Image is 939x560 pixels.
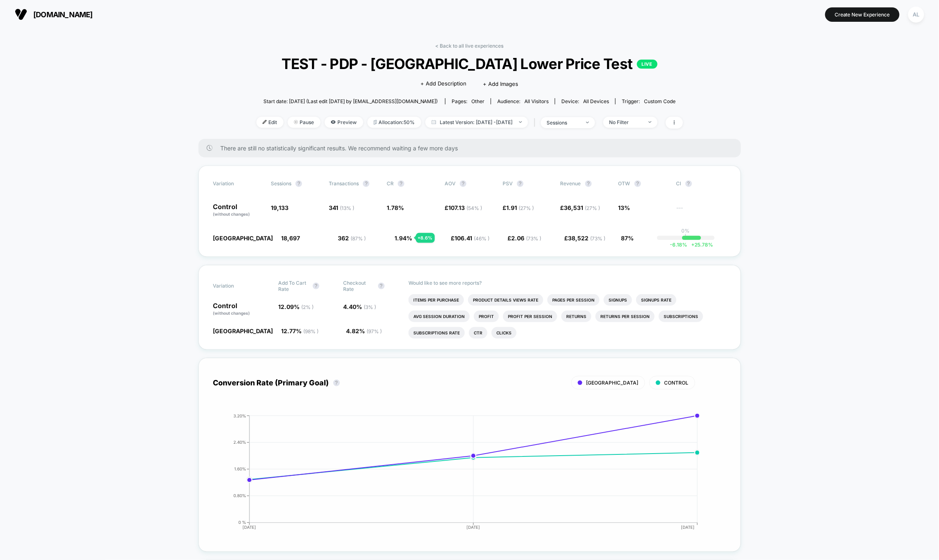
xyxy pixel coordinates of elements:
[213,235,273,242] span: [GEOGRAPHIC_DATA]
[622,98,676,104] div: Trigger:
[234,466,246,471] tspan: 1.60%
[648,121,651,123] img: end
[685,234,687,240] p: |
[425,117,528,128] span: Latest Version: [DATE] - [DATE]
[564,235,605,242] span: £
[908,7,924,23] div: AL
[398,180,404,187] button: ?
[503,311,557,322] li: Profit Per Session
[512,235,542,242] span: 2.06
[304,328,319,334] span: ( 98 % )
[278,280,309,292] span: Add To Cart Rate
[583,98,609,104] span: all devices
[466,205,482,211] span: ( 54 % )
[670,242,688,248] span: -6.18 %
[506,204,534,211] span: 1.91
[503,180,513,187] span: PSV
[664,380,689,386] span: CONTROL
[295,180,302,187] button: ?
[568,235,605,242] span: 38,522
[448,204,482,211] span: 107.13
[367,328,382,334] span: ( 97 % )
[263,120,267,124] img: edit
[408,294,464,306] li: Items Per Purchase
[637,60,658,69] p: LIVE
[508,235,542,242] span: £
[491,327,517,339] li: Clicks
[586,380,639,386] span: [GEOGRAPHIC_DATA]
[692,242,695,248] span: +
[12,8,95,21] button: [DOMAIN_NAME]
[474,311,499,322] li: Profit
[367,117,421,128] span: Allocation: 50%
[364,304,376,310] span: ( 3 % )
[547,294,600,306] li: Pages Per Session
[682,228,690,234] p: 0%
[517,180,524,187] button: ?
[213,280,258,292] span: Variation
[346,327,382,334] span: 4.82 %
[676,180,722,187] span: CI
[618,180,664,187] span: OTW
[609,119,642,125] div: No Filter
[445,204,482,211] span: £
[436,43,504,49] a: < Back to all live experiences
[333,380,340,386] button: ?
[497,98,549,104] div: Audience:
[604,294,632,306] li: Signups
[344,280,374,292] span: Checkout Rate
[213,212,250,217] span: (without changes)
[561,204,600,211] span: £
[618,204,630,211] span: 13%
[561,311,591,322] li: Returns
[329,204,354,211] span: 341
[483,81,518,87] span: + Add Images
[325,117,363,128] span: Preview
[288,117,321,128] span: Pause
[467,525,480,530] tspan: [DATE]
[238,520,246,525] tspan: 0 %
[420,80,466,88] span: + Add Description
[519,205,534,211] span: ( 27 % )
[585,205,600,211] span: ( 27 % )
[416,233,435,243] div: + 8.6 %
[374,120,377,124] img: rebalance
[561,180,581,187] span: Revenue
[547,120,580,126] div: sessions
[213,302,270,316] p: Control
[15,8,27,21] img: Visually logo
[213,180,258,187] span: Variation
[233,493,246,498] tspan: 0.80%
[644,98,676,104] span: Custom Code
[33,10,93,19] span: [DOMAIN_NAME]
[460,180,466,187] button: ?
[278,303,314,310] span: 12.09 %
[526,235,542,242] span: ( 73 % )
[685,180,692,187] button: ?
[221,145,724,152] span: There are still no statistically significant results. We recommend waiting a few more days
[271,204,288,211] span: 19,133
[256,117,284,128] span: Edit
[445,180,456,187] span: AOV
[555,98,615,104] span: Device:
[471,98,484,104] span: other
[301,304,314,310] span: ( 2 % )
[281,235,300,242] span: 18,697
[906,6,927,23] button: AL
[263,98,438,104] span: Start date: [DATE] (Last edit [DATE] by [EMAIL_ADDRESS][DOMAIN_NAME])
[213,327,273,334] span: [GEOGRAPHIC_DATA]
[395,235,412,242] span: 1.94 %
[468,294,543,306] li: Product Details Views Rate
[233,413,246,418] tspan: 3.20%
[825,7,900,22] button: Create New Experience
[243,525,256,530] tspan: [DATE]
[676,205,726,217] span: ---
[503,204,534,211] span: £
[519,121,522,123] img: end
[532,117,541,129] span: |
[313,283,319,289] button: ?
[469,327,487,339] li: Ctr
[451,235,490,242] span: £
[524,98,549,104] span: All Visitors
[351,235,366,242] span: ( 87 % )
